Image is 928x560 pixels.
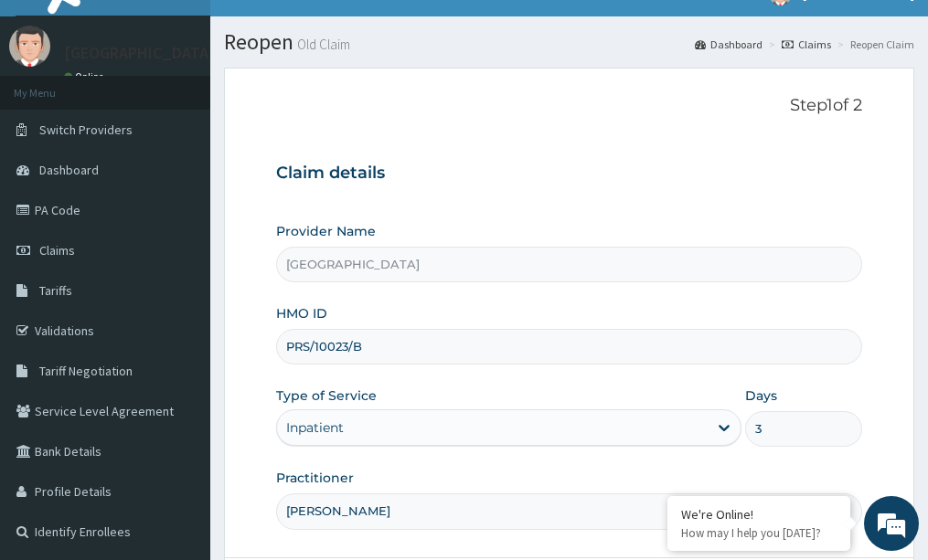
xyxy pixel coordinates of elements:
small: Old Claim [293,37,350,51]
input: Enter HMO ID [276,329,861,365]
label: Provider Name [276,222,376,240]
input: Enter Name [276,493,861,529]
p: [GEOGRAPHIC_DATA] [64,45,215,61]
span: Switch Providers [39,122,133,138]
a: Dashboard [695,37,763,52]
a: Online [64,70,108,83]
label: Days [745,386,777,405]
span: Dashboard [39,162,99,178]
label: Practitioner [276,469,354,487]
label: Type of Service [276,386,377,405]
h1: Reopen [224,30,914,54]
div: Minimize live chat window [300,9,344,53]
div: We're Online! [681,506,837,523]
li: Reopen Claim [833,37,914,52]
img: d_794563401_company_1708531726252_794563401 [34,91,74,137]
span: Tariffs [39,282,72,299]
span: Claims [39,242,75,259]
span: We're online! [106,165,252,350]
a: Claims [782,37,831,52]
div: Chat with us now [95,102,307,126]
label: HMO ID [276,304,327,322]
img: User Image [9,26,50,67]
p: Step 1 of 2 [276,96,861,116]
p: How may I help you today? [681,525,837,541]
div: Inpatient [286,418,344,437]
h3: Claim details [276,164,861,184]
span: Tariff Negotiation [39,363,133,379]
textarea: Type your message and hit 'Enter' [9,369,348,433]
